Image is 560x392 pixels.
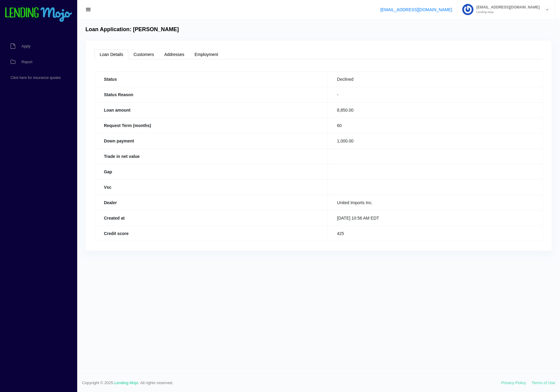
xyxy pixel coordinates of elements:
span: [EMAIL_ADDRESS][DOMAIN_NAME] [473,5,540,9]
th: Down payment [95,133,328,149]
th: Dealer [95,195,328,210]
span: Report [21,60,32,64]
a: Addresses [159,50,189,59]
th: Status [95,71,328,87]
td: [DATE] 10:56 AM EDT [328,210,543,226]
span: Apply [21,44,31,48]
a: Privacy Policy [501,381,526,385]
th: Created at [95,210,328,226]
td: Declined [328,71,543,87]
th: Gap [95,164,328,179]
th: Request Term (months) [95,118,328,133]
a: Loan Details [94,50,128,59]
td: - [328,87,543,102]
td: 60 [328,118,543,133]
th: Status Reason [95,87,328,102]
small: Lending Mojo [473,11,540,14]
a: Terms of Use [532,381,555,385]
th: Vsc [95,179,328,195]
td: 1,000.00 [328,133,543,149]
td: 8,850.00 [328,102,543,118]
th: Trade in net value [95,149,328,164]
a: Customers [128,50,159,59]
a: [EMAIL_ADDRESS][DOMAIN_NAME] [380,7,452,12]
a: Lending Mojo [114,381,138,385]
span: Click here for insurance quotes [11,76,61,80]
h4: Loan Application: [PERSON_NAME] [85,26,179,33]
a: Employment [189,50,223,59]
th: Credit score [95,226,328,241]
th: Loan amount [95,102,328,118]
td: 425 [328,226,543,241]
img: logo-small.png [5,7,73,22]
span: Copyright © 2025. . All rights reserved. [82,380,501,386]
img: Profile image [462,4,473,15]
td: United Imports Inc. [328,195,543,210]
